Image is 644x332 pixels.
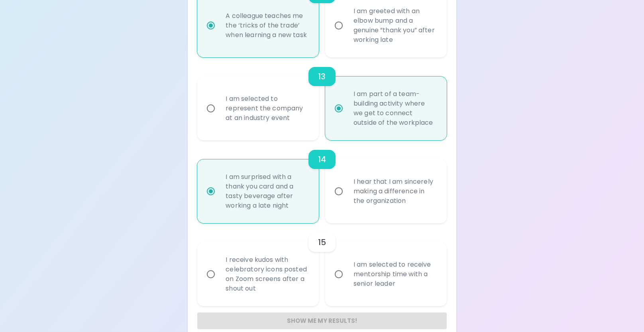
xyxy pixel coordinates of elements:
div: I receive kudos with celebratory icons posted on Zoom screens after a shout out [219,246,314,303]
h6: 15 [318,236,326,249]
div: I am selected to represent the company at an industry event [219,84,314,132]
div: choice-group-check [197,223,446,306]
div: I am surprised with a thank you card and a tasty beverage after working a late night [219,163,314,220]
div: I am part of a team-building activity where we get to connect outside of the workplace [347,80,442,137]
div: choice-group-check [197,57,446,140]
div: I hear that I am sincerely making a difference in the organization [347,167,442,215]
div: choice-group-check [197,140,446,223]
div: I am selected to receive mentorship time with a senior leader [347,250,442,298]
div: A colleague teaches me the ‘tricks of the trade’ when learning a new task [219,2,314,49]
h6: 13 [318,70,326,83]
h6: 14 [318,153,326,166]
